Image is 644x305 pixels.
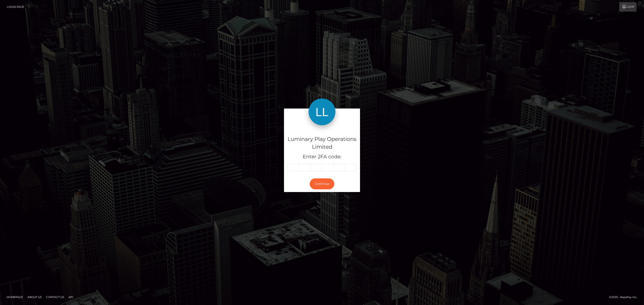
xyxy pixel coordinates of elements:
a: Login Page [7,2,24,12]
a: About Us [26,294,43,301]
a: API [67,294,75,301]
a: Homepage [5,294,25,301]
h5: Enter 2FA code: [287,153,357,160]
a: Contact Us [44,294,66,301]
h4: Luminary Play Operations Limited [287,135,357,151]
div: © 2025 , MassPay Inc. [609,295,641,300]
img: Luminary Play Operations Limited [309,98,335,125]
a: Login [619,2,636,12]
button: Continue [310,178,334,189]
